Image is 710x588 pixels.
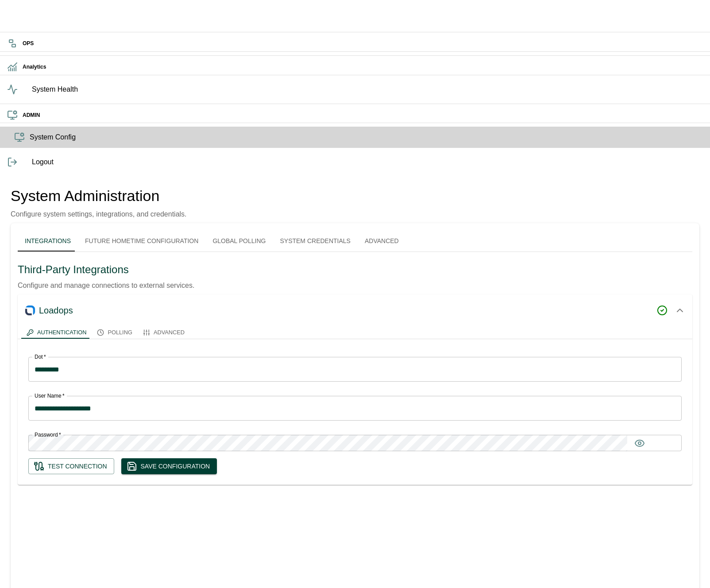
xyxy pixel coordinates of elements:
[35,392,65,399] label: User Name
[631,434,648,452] button: toggle password visibility
[121,458,217,475] button: Save Configuration
[23,63,703,71] h6: Analytics
[30,132,703,143] span: System Config
[205,230,273,251] button: Global Polling
[28,458,114,475] button: Test Connection
[18,230,692,251] div: system administration tabs
[35,353,46,360] label: Dot
[18,294,692,326] button: loadops iconLoadops
[273,230,357,251] button: System Credentials
[138,326,190,339] button: Advanced
[21,326,689,339] div: integration settings tabs
[35,431,61,438] label: Password
[23,39,703,48] h6: OPS
[358,230,406,251] button: Advanced
[18,263,692,277] h5: Third-Party Integrations
[23,111,703,120] h6: ADMIN
[32,84,703,95] span: System Health
[25,305,35,316] img: loadops icon
[78,230,205,251] button: Future Hometime Configuration
[11,209,187,220] p: Configure system settings, integrations, and credentials.
[32,157,703,167] span: Logout
[21,326,92,339] button: Authentication
[92,326,137,339] button: Polling
[39,303,657,317] div: Loadops
[18,280,692,291] p: Configure and manage connections to external services.
[18,230,78,251] button: Integrations
[18,326,692,485] div: loadops iconLoadops
[11,187,187,205] h4: System Administration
